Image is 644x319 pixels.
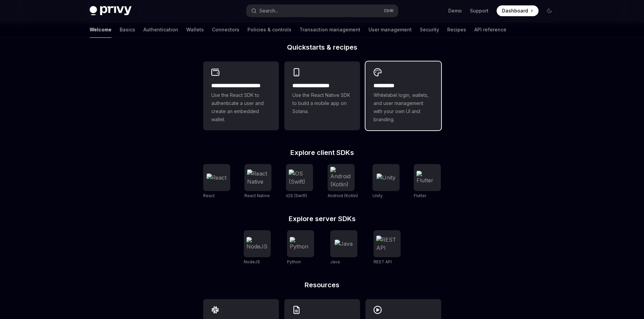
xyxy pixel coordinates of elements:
[244,164,271,199] a: React NativeReact Native
[143,22,178,38] a: Authentication
[328,164,358,199] a: Android (Kotlin)Android (Kotlin)
[290,237,311,250] img: Python
[374,91,433,124] span: Whitelabel login, wallets, and user management with your own UI and branding.
[203,44,441,51] h2: Quickstarts & recipes
[286,164,313,199] a: iOS (Swift)iOS (Swift)
[90,6,132,16] img: dark logo
[244,259,260,264] span: NodeJS
[246,237,268,250] img: NodeJS
[203,149,441,156] h2: Explore client SDKs
[368,22,412,38] a: User management
[211,91,271,124] span: Use the React SDK to authenticate a user and create an embedded wallet.
[247,22,291,38] a: Policies & controls
[335,240,353,248] img: Java
[502,7,528,14] span: Dashboard
[328,193,358,198] span: Android (Kotlin)
[244,193,270,198] span: React Native
[330,230,357,265] a: JavaJava
[246,5,398,17] button: Open search
[384,8,394,14] span: Ctrl K
[284,61,360,130] a: **** **** **** ***Use the React Native SDK to build a mobile app on Solana.
[203,193,215,198] span: React
[287,230,314,265] a: PythonPython
[203,164,230,199] a: ReactReact
[373,193,383,198] span: Unity
[259,7,278,15] div: Search...
[203,215,441,222] h2: Explore server SDKs
[287,259,301,264] span: Python
[544,5,555,16] button: Toggle dark mode
[330,167,352,188] img: Android (Kotlin)
[447,22,466,38] a: Recipes
[120,22,135,38] a: Basics
[377,174,396,182] img: Unity
[186,22,204,38] a: Wallets
[374,259,392,264] span: REST API
[365,61,441,130] a: **** *****Whitelabel login, wallets, and user management with your own UI and branding.
[497,5,539,16] a: Dashboard
[474,22,506,38] a: API reference
[292,91,352,115] span: Use the React Native SDK to build a mobile app on Solana.
[373,164,400,199] a: UnityUnity
[470,7,488,14] a: Support
[247,169,269,186] img: React Native
[289,169,310,186] img: iOS (Swift)
[207,174,226,182] img: React
[203,282,441,288] h2: Resources
[416,171,438,184] img: Flutter
[330,259,340,264] span: Java
[244,230,271,265] a: NodeJSNodeJS
[374,230,401,265] a: REST APIREST API
[414,193,426,198] span: Flutter
[414,164,441,199] a: FlutterFlutter
[448,7,462,14] a: Demo
[420,22,439,38] a: Security
[90,22,112,38] a: Welcome
[300,22,360,38] a: Transaction management
[212,22,239,38] a: Connectors
[376,236,398,252] img: REST API
[286,193,307,198] span: iOS (Swift)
